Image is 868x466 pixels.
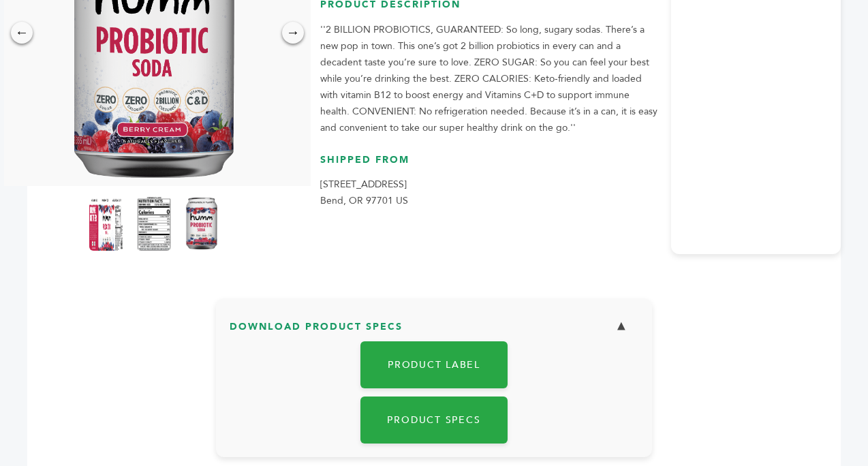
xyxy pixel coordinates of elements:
img: Humm Berry Cream Probiotic Soda 6 units per case 12.0 fl Product Label [89,196,123,251]
a: Product Specs [360,397,508,444]
div: ← [11,22,33,44]
p: ''2 BILLION PROBIOTICS, GUARANTEED: So long, sugary sodas. There’s a new pop in town. This one’s ... [320,22,657,136]
p: [STREET_ADDRESS] Bend, OR 97701 US [320,176,657,209]
button: ▼ [604,312,638,341]
h3: Shipped From [320,153,657,177]
div: → [282,22,304,44]
img: Humm Berry Cream Probiotic Soda 6 units per case 12.0 fl Nutrition Info [137,196,171,251]
a: Product Label [360,341,508,388]
h3: Download Product Specs [230,312,638,352]
img: Humm Berry Cream Probiotic Soda 6 units per case 12.0 fl [185,196,219,251]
